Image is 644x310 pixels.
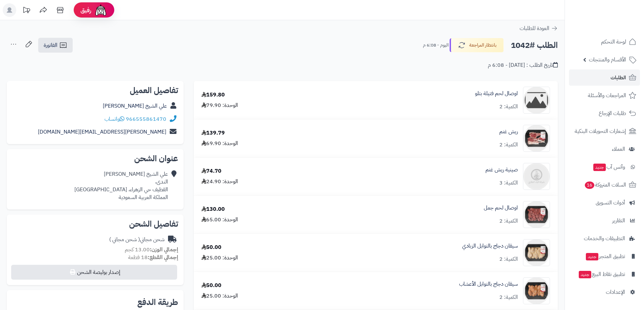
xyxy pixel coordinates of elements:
[201,102,238,109] div: الوحدة: 79.90
[201,205,225,213] div: 130.00
[569,177,640,193] a: السلات المتروكة16
[569,213,640,229] a: التقارير
[137,298,178,306] h2: طريقة الدفع
[523,239,550,266] img: 742_6866574f4e3b4_0051363a-90x90.png
[601,37,626,47] span: لوحة التحكم
[423,42,449,49] small: اليوم - 6:08 م
[499,179,518,187] div: الكمية: 3
[499,141,518,149] div: الكمية: 2
[12,154,178,163] h2: عنوان الشحن
[484,204,518,212] a: اوصال لحم جمل
[12,220,178,228] h2: تفاصيل الشحن
[611,73,626,82] span: الطلبات
[80,6,91,14] span: رفيق
[569,230,640,247] a: التطبيقات والخدمات
[569,123,640,139] a: إشعارات التحويلات البنكية
[94,3,108,17] img: ai-face.png
[499,103,518,111] div: الكمية: 2
[104,115,124,123] a: واتساب
[569,266,640,282] a: تطبيق نقاط البيعجديد
[596,198,625,207] span: أدوات التسويق
[569,284,640,300] a: الإعدادات
[579,271,591,278] span: جديد
[586,253,598,260] span: جديد
[523,277,550,304] img: 743_6866574fe0be4_74fee4ce-90x90.png
[103,102,167,110] a: علي الشيخ [PERSON_NAME]
[569,248,640,264] a: تطبيق المتجرجديد
[12,86,178,94] h2: تفاصيل العميل
[569,195,640,211] a: أدوات التسويق
[201,282,221,289] div: 50.00
[11,265,177,280] button: إصدار بوليصة الشحن
[569,141,640,157] a: العملاء
[128,253,178,261] small: 18 قطعة
[150,246,178,254] strong: إجمالي الوزن:
[148,253,178,261] strong: إجمالي القطع:
[109,236,165,244] div: شحن مجاني
[523,201,550,228] img: 653_6866571aa5f30_a6f3c10b-90x90.png
[585,181,594,189] span: 16
[201,91,225,99] div: 159.80
[584,234,625,243] span: التطبيقات والخدمات
[585,252,625,261] span: تطبيق المتجر
[475,90,518,97] a: اوصال لحم فتيلة بتلو
[459,280,518,288] a: سيقان دجاج بالتوابل الأعشاب
[74,170,168,201] div: علي الشيخ [PERSON_NAME] الندى، القطيف حي الزهراء، [GEOGRAPHIC_DATA] المملكة العربية السعودية
[462,242,518,250] a: سيقان دجاج بالتوابل الزبادي
[499,217,518,225] div: الكمية: 2
[589,55,626,64] span: الأقسام والمنتجات
[569,69,640,86] a: الطلبات
[201,140,238,147] div: الوحدة: 69.90
[201,129,225,137] div: 139.79
[584,180,626,190] span: السلات المتروكة
[109,235,140,244] span: ( شحن مجاني )
[201,292,238,300] div: الوحدة: 25.00
[38,38,73,53] a: الفاتورة
[523,125,550,152] img: 631_686657129c061_58a04163-90x90.png
[126,115,166,123] a: 966555861470
[450,38,504,52] button: بانتظار المراجعة
[125,246,178,254] small: 13.00 كجم
[201,254,238,262] div: الوحدة: 25.00
[201,216,238,224] div: الوحدة: 65.00
[588,91,626,100] span: المراجعات والأسئلة
[569,87,640,104] a: المراجعات والأسئلة
[599,109,626,118] span: طلبات الإرجاع
[612,216,625,225] span: التقارير
[569,34,640,50] a: لوحة التحكم
[499,293,518,301] div: الكمية: 2
[575,126,626,136] span: إشعارات التحويلات البنكية
[612,144,625,154] span: العملاء
[569,105,640,121] a: طلبات الإرجاع
[578,270,625,279] span: تطبيق نقاط البيع
[606,287,625,297] span: الإعدادات
[201,178,238,186] div: الوحدة: 24.90
[488,61,558,69] div: تاريخ الطلب : [DATE] - 6:08 م
[38,128,166,136] a: [PERSON_NAME][EMAIL_ADDRESS][DOMAIN_NAME]
[593,162,625,172] span: وآتس آب
[485,166,518,174] a: صينية ريش غنم
[523,163,550,190] img: 648_6866571916c0e_e6c89d08-90x90.png
[593,164,606,171] span: جديد
[499,255,518,263] div: الكمية: 2
[520,24,549,32] span: العودة للطلبات
[18,3,35,19] a: تحديثات المنصة
[201,167,221,175] div: 74.70
[569,159,640,175] a: وآتس آبجديد
[201,244,221,251] div: 50.00
[523,87,550,114] img: no_image-90x90.png
[520,24,558,32] a: العودة للطلبات
[499,128,518,136] a: ريش غنم
[511,38,558,52] h2: الطلب #1042
[44,41,57,49] span: الفاتورة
